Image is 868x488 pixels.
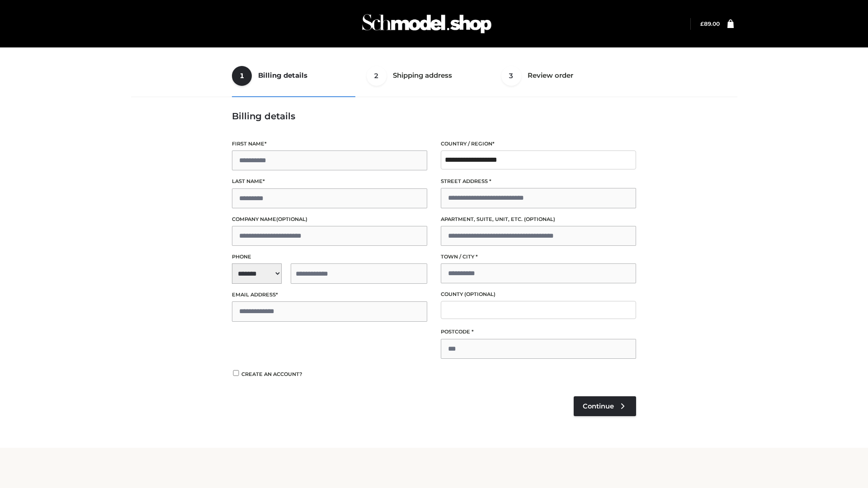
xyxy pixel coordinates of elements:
[441,328,636,336] label: Postcode
[583,402,614,410] span: Continue
[574,396,636,416] a: Continue
[700,20,720,27] bdi: 89.00
[464,291,495,297] span: (optional)
[441,177,636,186] label: Street address
[232,215,427,224] label: Company name
[232,291,427,299] label: Email address
[359,6,495,42] img: Schmodel Admin 964
[700,20,704,27] span: £
[441,253,636,261] label: Town / City
[232,370,240,376] input: Create an account?
[232,140,427,148] label: First name
[441,290,636,299] label: County
[700,20,720,27] a: £89.00
[232,177,427,186] label: Last name
[524,216,555,222] span: (optional)
[441,215,636,224] label: Apartment, suite, unit, etc.
[241,371,302,377] span: Create an account?
[232,253,427,261] label: Phone
[441,140,636,148] label: Country / Region
[276,216,307,222] span: (optional)
[232,111,636,122] h3: Billing details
